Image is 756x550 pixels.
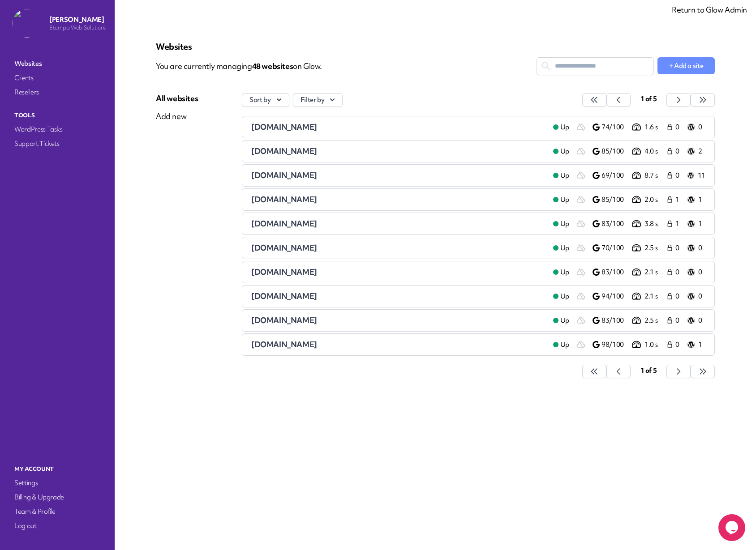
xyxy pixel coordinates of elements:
span: 1 [675,219,682,229]
p: 2.1 s [644,268,666,277]
a: 85/100 2.0 s [593,194,666,205]
button: Filter by [293,93,343,107]
span: Up [560,292,569,301]
a: Clients [13,72,102,84]
a: Websites [13,57,102,70]
span: 1 [675,195,682,205]
a: 83/100 2.5 s [593,315,666,326]
a: 85/100 4.0 s [593,146,666,157]
span: 0 [675,340,682,350]
div: Add new [156,111,198,122]
p: Websites [156,41,715,52]
a: Up [546,194,576,205]
a: Return to Glow Admin [672,4,747,15]
span: [DOMAIN_NAME] [251,170,317,180]
span: Up [560,340,569,350]
p: 2.5 s [644,243,666,253]
a: [DOMAIN_NAME] [251,315,546,326]
a: Resellers [13,86,102,98]
a: Up [546,243,576,253]
span: 0 [675,268,682,277]
p: 0 [698,123,705,132]
p: 70/100 [601,243,630,253]
a: 69/100 8.7 s [593,170,666,181]
a: Log out [13,520,102,532]
p: 98/100 [601,340,630,350]
a: Up [546,146,576,157]
a: Up [546,315,576,326]
p: Tools [13,110,102,121]
a: Settings [13,477,102,489]
a: 1 [666,194,684,205]
a: Team & Profile [13,505,102,518]
span: 48 website [252,61,293,71]
a: Support Tickets [13,137,102,150]
p: 0 [698,292,705,301]
span: [DOMAIN_NAME] [251,122,317,132]
p: 1.6 s [644,123,666,132]
a: 0 [687,267,705,277]
span: 0 [675,316,682,325]
p: 85/100 [601,147,630,156]
a: Billing & Upgrade [13,491,102,503]
p: Etempa Web Solutions [49,24,106,31]
a: 1 [666,218,684,229]
a: [DOMAIN_NAME] [251,243,546,253]
p: 2.5 s [644,316,666,325]
a: WordPress Tasks [13,123,102,136]
span: [DOMAIN_NAME] [251,267,317,277]
p: 3.8 s [644,219,666,229]
a: [DOMAIN_NAME] [251,194,546,205]
iframe: chat widget [718,514,747,541]
a: Up [546,291,576,302]
a: 0 [666,291,684,302]
span: Up [560,171,569,180]
p: 0 [698,268,705,277]
a: 0 [666,146,684,157]
span: Up [560,268,569,277]
a: [DOMAIN_NAME] [251,122,546,132]
a: 0 [687,122,705,132]
p: 0 [698,243,705,253]
a: [DOMAIN_NAME] [251,170,546,181]
div: All websites [156,93,198,104]
p: 1.0 s [644,340,666,350]
span: Up [560,123,569,132]
a: 1 [687,339,705,350]
span: [DOMAIN_NAME] [251,194,317,205]
span: 0 [675,123,682,132]
span: 1 of 5 [640,366,657,375]
span: Up [560,147,569,156]
a: [DOMAIN_NAME] [251,146,546,157]
a: Up [546,122,576,132]
a: 74/100 1.6 s [593,122,666,132]
span: [DOMAIN_NAME] [251,315,317,325]
a: [DOMAIN_NAME] [251,339,546,350]
a: 83/100 2.1 s [593,267,666,277]
a: Up [546,218,576,229]
p: 1 [698,195,705,205]
a: 70/100 2.5 s [593,243,666,253]
span: 0 [675,171,682,180]
p: 2.0 s [644,195,666,205]
span: [DOMAIN_NAME] [251,146,317,156]
p: 69/100 [601,171,630,180]
a: 0 [687,243,705,253]
button: + Add a site [657,57,715,74]
a: 0 [666,170,684,181]
span: Up [560,243,569,253]
p: 83/100 [601,268,630,277]
span: 0 [675,147,682,156]
span: Up [560,316,569,325]
p: My Account [13,463,102,475]
a: 94/100 2.1 s [593,291,666,302]
button: Sort by [242,93,289,107]
p: 83/100 [601,219,630,229]
p: 83/100 [601,316,630,325]
p: 11 [698,171,705,180]
a: 83/100 3.8 s [593,218,666,229]
a: 0 [687,291,705,302]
